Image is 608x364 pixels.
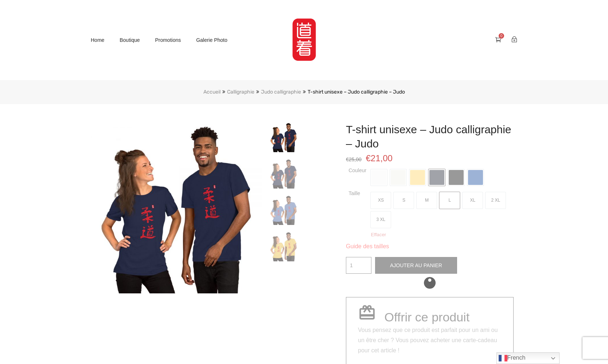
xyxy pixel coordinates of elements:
bdi: 25,00 [346,157,362,162]
a: Home [91,35,104,46]
bdi: 21,00 [366,153,393,163]
a: Judo calligraphie [261,89,301,95]
a: Promotions [155,35,181,46]
a: Galerie photo [196,35,227,46]
a: 0 [495,36,501,43]
a: Boutique [120,35,140,46]
span: € [366,153,371,163]
h1: T-shirt unisexe – Judo calligraphie – Judo [346,122,517,151]
li: T-shirt unisexe – Judo calligraphie – Judo [301,87,405,97]
a: Accueil [203,89,221,95]
span: € [346,157,349,162]
span: 0 [499,33,504,39]
img: MartialShirt [286,13,323,67]
img: fr [499,354,507,363]
a: Calligraphie [227,89,254,95]
a: French [496,352,560,364]
img: unisex-premium-t-shirt-navy-front-6064c82a19155.jpg [91,122,262,293]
